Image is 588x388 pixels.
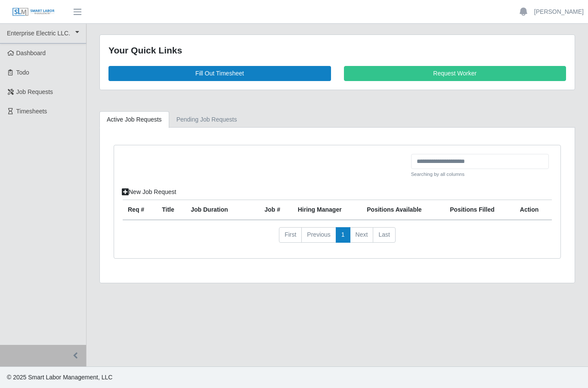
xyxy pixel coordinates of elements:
a: New Job Request [116,185,182,200]
a: Fill Out Timesheet [108,66,331,81]
th: Positions Filled [445,200,515,220]
th: Positions Available [362,200,445,220]
th: Hiring Manager [293,200,362,220]
th: Action [515,200,552,220]
a: Pending Job Requests [169,111,244,128]
small: Searching by all columns [411,171,549,178]
span: Timesheets [16,108,47,115]
span: Todo [16,69,29,76]
th: Job Duration [186,200,246,220]
span: Job Requests [16,88,53,95]
span: Dashboard [16,50,46,56]
th: Title [157,200,186,220]
div: Your Quick Links [108,44,566,57]
nav: pagination [123,227,552,250]
a: [PERSON_NAME] [534,7,584,16]
a: 1 [336,227,350,243]
span: © 2025 Smart Labor Management, LLC [7,374,112,381]
th: Req # [123,200,157,220]
a: Request Worker [344,66,566,81]
a: Active Job Requests [99,111,169,128]
img: SLM Logo [12,7,55,17]
th: Job # [260,200,293,220]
